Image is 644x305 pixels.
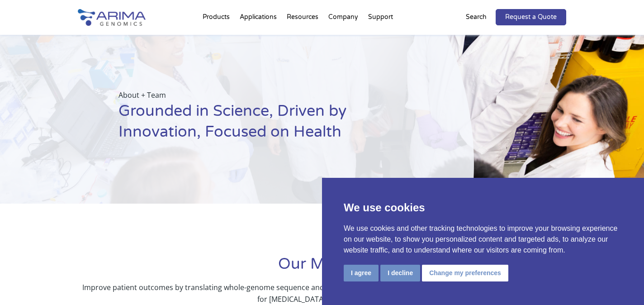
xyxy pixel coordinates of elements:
a: Request a Quote [496,9,566,25]
p: Improve patient outcomes by translating whole-genome sequence and structure information into the ... [78,281,566,305]
h1: Grounded in Science, Driven by Innovation, Focused on Health [118,101,429,149]
h1: Our Mission [78,254,566,281]
button: I agree [344,265,379,281]
p: About + Team [118,89,429,101]
p: Search [466,11,487,23]
button: I decline [380,265,420,281]
p: We use cookies [344,200,622,216]
p: We use cookies and other tracking technologies to improve your browsing experience on our website... [344,223,622,256]
button: Change my preferences [422,265,508,281]
img: Arima-Genomics-logo [78,9,146,26]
